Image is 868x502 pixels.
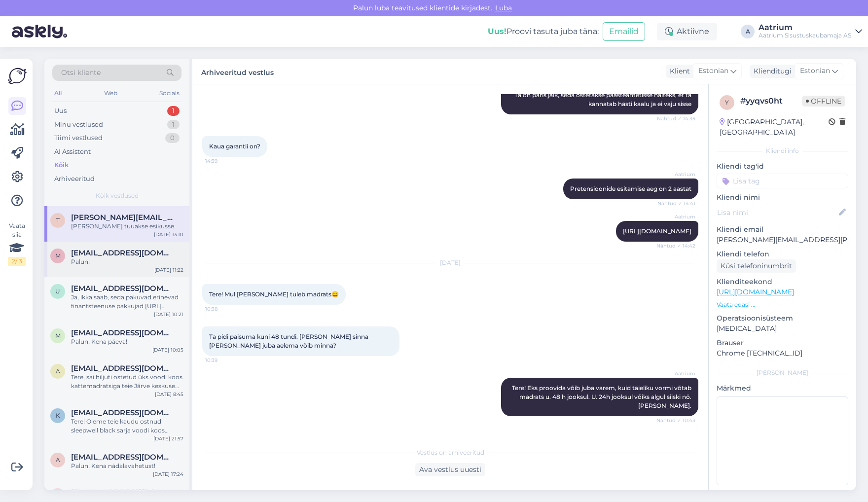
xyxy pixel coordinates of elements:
span: Kaua garantii on? [209,143,260,150]
span: t [56,216,60,224]
div: [DATE] 10:21 [154,311,183,318]
div: Tiimi vestlused [54,133,103,143]
div: # yyqvs0ht [740,95,802,107]
div: [PERSON_NAME] tuuakse esikusse. [71,222,183,231]
div: Kliendi info [717,146,848,155]
span: 14:39 [205,157,242,165]
span: y [725,99,729,106]
p: Brauser [717,338,848,348]
div: [GEOGRAPHIC_DATA], [GEOGRAPHIC_DATA] [720,117,829,138]
span: Tere! Eks proovida võib juba varem, kuid täieliku vormi võtab madrats u. 48 h jooksul. U. 24h joo... [512,384,693,409]
span: u [55,287,60,295]
span: 10:39 [205,357,242,364]
span: a [56,456,60,464]
div: [DATE] [202,258,698,267]
a: [URL][DOMAIN_NAME] [623,227,691,235]
span: Luba [492,3,515,12]
div: Tere, sai hiljuti ostetud üks voodi koos kattemadratsiga teie Järve keskuse esindusest. [PERSON_N... [71,373,183,391]
span: Aatrium [658,370,695,377]
div: Palun! Kena päeva! [71,337,183,346]
div: Uus [54,106,67,116]
span: Nähtud ✓ 14:42 [656,242,695,250]
p: Kliendi telefon [717,249,848,259]
div: [DATE] 11:22 [154,266,183,274]
p: Klienditeekond [717,277,848,287]
span: Pretensioonide esitamise aeg on 2 aastat [570,185,691,192]
span: arahbd@gmail.com [71,453,174,462]
span: Aatrium [658,171,695,178]
b: Uus! [488,27,506,36]
p: Chrome [TECHNICAL_ID] [717,348,848,359]
div: 0 [165,133,180,143]
input: Lisa tag [717,174,848,188]
p: Vaata edasi ... [717,300,848,309]
div: [DATE] 8:45 [155,391,183,398]
div: Ja, ikka saab, seda pakuvad erinevad finantsteenuse pakkujad [URL][DOMAIN_NAME] [71,293,183,311]
div: Web [102,87,119,100]
div: Aatrium Sisustuskaubamaja AS [759,32,851,39]
span: Aatrium [658,213,695,220]
div: Küsi telefoninumbrit [717,259,796,273]
div: Aatrium [759,24,851,32]
div: All [52,87,64,100]
span: Nähtud ✓ 10:43 [656,417,695,424]
div: Palun! Kena nädalavahetust! [71,462,183,470]
div: A [741,25,755,38]
div: [DATE] 13:10 [154,231,183,238]
span: teele.tarum@mail.ee [71,213,174,222]
p: Kliendi email [717,224,848,235]
span: Estonian [800,66,830,76]
span: K [56,412,60,419]
img: Askly Logo [8,67,27,85]
div: Palun! [71,257,183,266]
span: Offline [802,96,845,107]
div: [PERSON_NAME] [717,368,848,377]
span: tosik555@mail.ru [71,488,174,497]
div: Proovi tasuta juba täna: [488,26,599,37]
div: 1 [167,106,180,116]
span: marilintuisk@hotmail.com [71,249,174,257]
span: Nähtud ✓ 14:41 [657,200,695,207]
div: Klienditugi [750,66,792,76]
a: AatriumAatrium Sisustuskaubamaja AS [759,24,862,39]
p: Operatsioonisüsteem [717,313,848,323]
span: Tere! Mul [PERSON_NAME] tuleb madrats😀 [209,290,339,298]
div: Socials [157,87,181,100]
div: Klient [666,66,690,76]
div: Kõik [54,160,69,170]
span: Otsi kliente [61,68,101,78]
span: Ta pidi paisuma kuni 48 tundi. [PERSON_NAME] sinna [PERSON_NAME] juba aelema võib minna? [209,333,370,349]
span: Estonian [698,66,728,76]
span: A [56,367,60,375]
a: [URL][DOMAIN_NAME] [717,287,794,296]
p: [MEDICAL_DATA] [717,323,848,334]
div: Ava vestlus uuesti [415,463,485,476]
span: 10:38 [205,305,242,313]
div: Tere! Oleme teie kaudu ostnud sleepwell black sarja voodi koos kattemadratsiga. Algusest [PERSON_... [71,417,183,435]
div: [DATE] 10:05 [152,346,183,354]
div: Arhiveeritud [54,174,95,184]
span: Kõik vestlused [96,191,139,200]
p: Märkmed [717,383,848,394]
div: Aktiivne [657,23,717,40]
button: Emailid [603,22,645,41]
div: 1 [167,120,180,130]
div: [DATE] 21:57 [153,435,183,442]
p: Kliendi nimi [717,192,848,203]
p: [PERSON_NAME][EMAIL_ADDRESS][PERSON_NAME][DOMAIN_NAME] [717,235,848,245]
input: Lisa nimi [717,207,837,218]
div: AI Assistent [54,147,91,157]
div: [DATE] 17:24 [153,470,183,478]
div: Minu vestlused [54,120,103,130]
span: urve.sormus@gmail.com [71,284,174,293]
p: Kliendi tag'id [717,161,848,172]
span: Kevinschultzzz@gmail.com [71,408,174,417]
span: Arturget@gmail.com [71,364,174,373]
span: m [55,252,61,259]
span: m [55,332,61,339]
span: Vestlus on arhiveeritud [417,448,484,457]
label: Arhiveeritud vestlus [201,65,274,78]
span: maarika.oidekivi@gmail.com [71,328,174,337]
div: 2 / 3 [8,257,26,266]
div: Vaata siia [8,221,26,266]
